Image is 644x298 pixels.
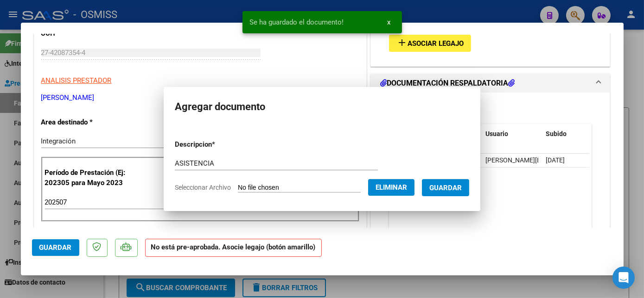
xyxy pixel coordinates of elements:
[376,183,407,192] span: Eliminar
[371,74,610,93] mat-expansion-panel-header: DOCUMENTACIÓN RESPALDATORIA
[388,18,391,26] span: x
[175,98,469,116] h2: Agregar documento
[588,124,635,144] datatable-header-cell: Acción
[145,239,322,257] strong: No está pre-aprobada. Asocie legajo (botón amarillo)
[429,184,462,192] span: Guardar
[371,28,610,66] div: PREAPROBACIÓN PARA INTEGRACION
[32,239,79,256] button: Guardar
[422,179,469,196] button: Guardar
[175,184,231,191] span: Seleccionar Archivo
[408,39,464,48] span: Asociar Legajo
[371,93,610,285] div: DOCUMENTACIÓN RESPALDATORIA
[389,35,471,52] button: Asociar Legajo
[546,130,567,137] span: Subido
[546,156,565,164] span: [DATE]
[612,267,635,289] div: Open Intercom Messenger
[175,139,263,150] p: Descripcion
[41,137,76,145] span: Integración
[485,130,508,137] span: Usuario
[380,78,515,89] h1: DOCUMENTACIÓN RESPALDATORIA
[41,93,359,103] p: [PERSON_NAME]
[39,243,72,252] span: Guardar
[368,179,414,196] button: Eliminar
[41,28,137,39] p: CUIT
[542,124,588,144] datatable-header-cell: Subido
[482,124,542,144] datatable-header-cell: Usuario
[45,168,138,188] p: Período de Prestación (Ej: 202305 para Mayo 2023
[41,117,137,128] p: Area destinado *
[41,76,112,85] span: ANALISIS PRESTADOR
[250,18,344,27] span: Se ha guardado el documento!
